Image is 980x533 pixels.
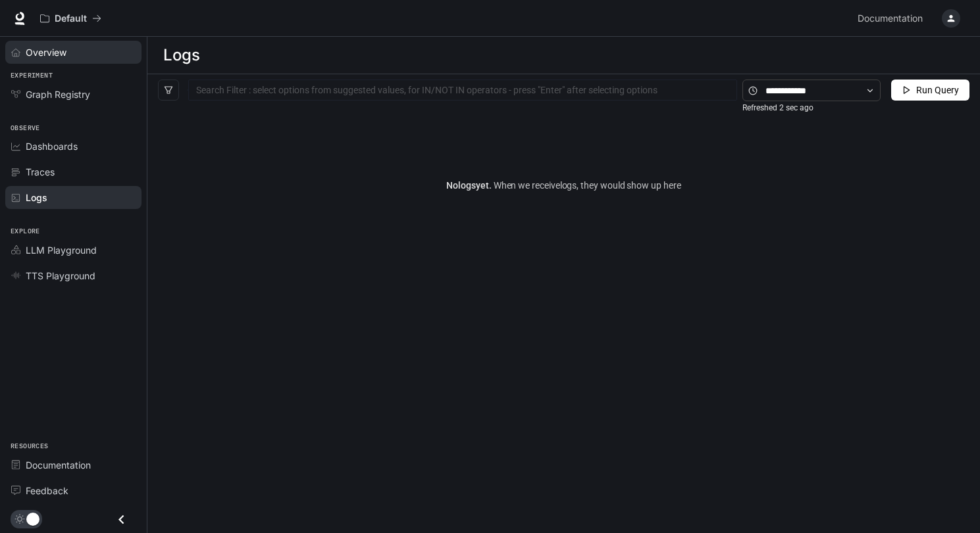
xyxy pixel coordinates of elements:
a: LLM Playground [5,239,142,262]
a: Logs [5,186,142,209]
a: Traces [5,160,142,183]
button: Run Query [891,80,969,101]
span: Documentation [858,11,923,27]
span: Dark mode toggle [26,511,39,526]
span: When we receive logs , they would show up here [492,180,681,191]
button: All workspaces [34,5,107,32]
span: TTS Playground [26,269,95,283]
a: Documentation [5,453,142,476]
span: Run Query [916,83,959,97]
a: Graph Registry [5,83,142,106]
span: Documentation [26,458,91,472]
button: filter [158,80,179,101]
span: Traces [26,165,55,179]
a: Overview [5,41,142,64]
article: No logs yet. [446,178,681,193]
a: Documentation [852,5,933,32]
span: Overview [26,45,66,59]
span: Logs [26,191,47,204]
article: Refreshed 2 sec ago [742,102,813,114]
span: Feedback [26,484,68,498]
a: TTS Playground [5,264,142,287]
span: LLM Playground [26,243,97,257]
span: Graph Registry [26,87,90,101]
p: Default [55,13,87,24]
a: Feedback [5,479,142,502]
h1: Logs [163,42,199,68]
span: filter [164,85,173,95]
button: Close drawer [107,506,136,533]
a: Dashboards [5,135,142,158]
span: Dashboards [26,139,78,153]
